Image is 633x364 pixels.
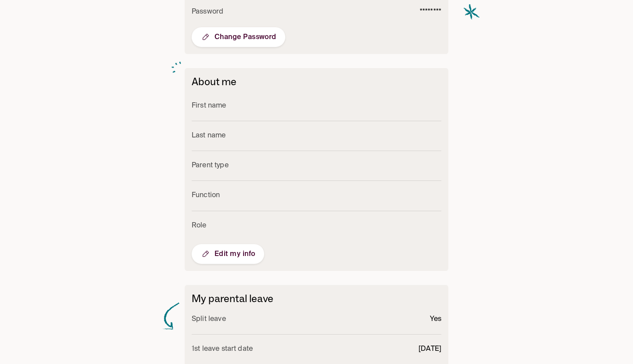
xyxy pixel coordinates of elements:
[192,130,226,142] p: Last name
[192,100,226,112] p: First name
[192,314,226,325] p: Split leave
[418,343,441,355] p: [DATE]
[430,314,441,325] p: Yes
[192,343,253,355] p: 1st leave start date
[192,27,285,47] button: Change Password
[192,292,441,305] h6: My parental leave
[200,249,255,259] span: Edit my info
[192,244,264,264] button: Edit my info
[192,6,223,18] p: Password
[192,75,441,88] h6: About me
[192,220,207,232] p: Role
[192,160,229,172] p: Parent type
[192,190,220,202] p: Function
[200,32,276,42] span: Change Password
